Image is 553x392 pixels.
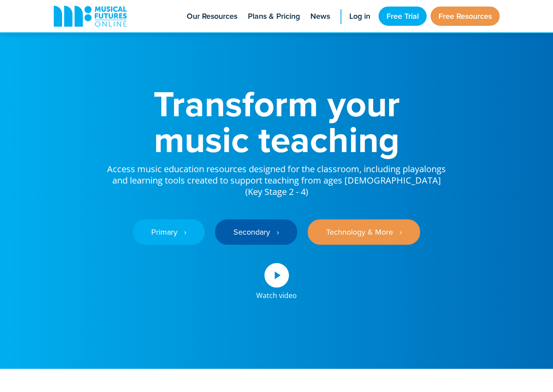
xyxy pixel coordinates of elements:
[310,10,330,22] span: News
[106,157,447,198] p: Access music education resources designed for the classroom, including playalongs and learning to...
[106,86,447,157] h1: Transform your music teaching
[379,7,427,26] a: Free Trial
[248,10,300,22] span: Plans & Pricing
[349,10,370,22] span: Log in
[308,219,420,245] a: Technology & More ‎‏‏‎ ‎ ›
[215,219,297,245] a: Secondary ‎‏‏‎ ‎ ›
[431,7,500,26] a: Free Resources
[133,219,205,245] a: Primary ‎‏‏‎ ‎ ›
[256,288,297,299] div: Watch video
[187,10,237,22] span: Our Resources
